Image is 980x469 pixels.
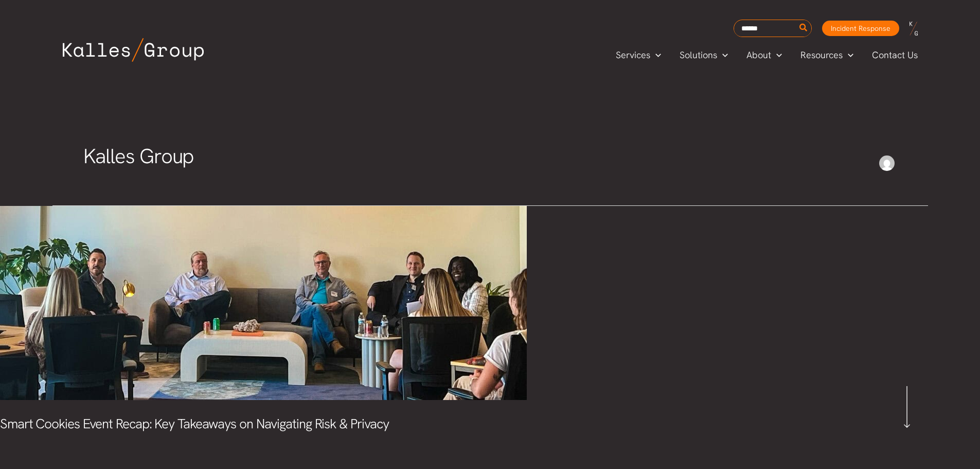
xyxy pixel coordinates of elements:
[872,47,918,63] span: Contact Us
[63,38,204,62] img: Kalles Group
[843,47,853,63] span: Menu Toggle
[670,47,737,63] a: SolutionsMenu Toggle
[650,47,661,63] span: Menu Toggle
[607,47,670,63] a: ServicesMenu Toggle
[680,47,717,63] span: Solutions
[797,20,810,37] button: Search
[863,47,928,63] a: Contact Us
[822,21,899,36] a: Incident Response
[616,47,650,63] span: Services
[607,46,928,63] nav: Primary Site Navigation
[717,47,728,63] span: Menu Toggle
[83,145,877,168] h1: Kalles Group
[791,47,863,63] a: ResourcesMenu Toggle
[746,47,771,63] span: About
[771,47,782,63] span: Menu Toggle
[737,47,791,63] a: AboutMenu Toggle
[800,47,843,63] span: Resources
